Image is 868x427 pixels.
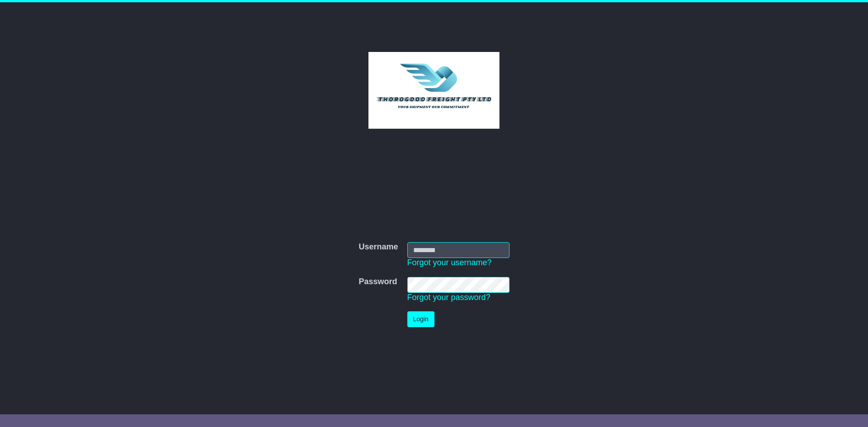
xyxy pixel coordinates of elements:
[407,311,434,327] button: Login
[407,293,491,302] a: Forgot your password?
[407,258,492,267] a: Forgot your username?
[359,277,397,287] label: Password
[359,242,398,252] label: Username
[368,52,500,129] img: Thorogood Freight Pty Ltd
